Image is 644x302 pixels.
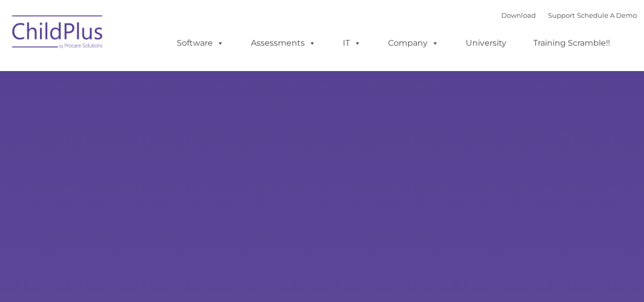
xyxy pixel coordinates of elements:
[241,33,326,53] a: Assessments
[501,11,637,19] font: |
[548,11,575,19] a: Support
[456,33,517,53] a: University
[378,33,449,53] a: Company
[577,11,637,19] a: Schedule A Demo
[7,8,109,59] img: ChildPlus by Procare Solutions
[167,33,234,53] a: Software
[523,33,620,53] a: Training Scramble!!
[333,33,371,53] a: IT
[501,11,536,19] a: Download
